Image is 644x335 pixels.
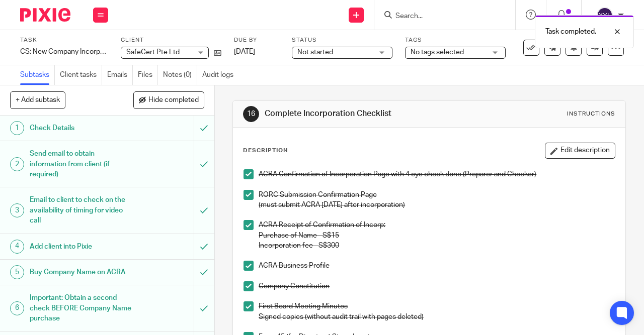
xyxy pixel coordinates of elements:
[133,91,204,108] button: Hide completed
[107,65,133,85] a: Emails
[30,192,132,228] h1: Email to client to check on the availability of timing for video call
[259,312,615,322] p: Signed copies (without audit trail with pages deleted)
[20,47,108,57] div: CS: New Company Incorporation
[202,65,238,85] a: Audit logs
[234,48,255,55] span: [DATE]
[259,169,615,179] p: ACRA Confirmation of Incorporation Page with 4 eye check done (Preparer and Checker)
[30,290,132,326] h1: Important: Obtain a second check BEFORE Company Name purchase
[297,49,333,56] span: Not started
[121,36,221,44] label: Client
[10,240,24,254] div: 4
[163,65,197,85] a: Notes (0)
[10,203,24,217] div: 3
[259,281,615,291] p: Company Constitution
[20,8,70,22] img: Pixie
[148,96,199,104] span: Hide completed
[30,146,132,182] h1: Send email to obtain information from client (if required)
[126,49,180,56] span: SafeCert Pte Ltd
[60,65,102,85] a: Client tasks
[265,108,451,119] h1: Complete Incorporation Checklist
[259,261,615,271] p: ACRA Business Profile
[259,241,615,251] p: Incorporation fee - S$300
[30,121,132,136] h1: Check Details
[20,36,108,44] label: Task
[259,301,615,311] p: First Board Meeting Minutes
[292,36,392,44] label: Status
[243,147,288,155] p: Description
[10,91,65,108] button: + Add subtask
[259,231,615,241] p: Purchase of Name - S$15
[10,265,24,279] div: 5
[20,65,55,85] a: Subtasks
[30,239,132,254] h1: Add client into Pixie
[545,143,615,159] button: Edit description
[597,7,613,23] img: svg%3E
[243,106,259,122] div: 16
[10,301,24,315] div: 6
[411,49,464,56] span: No tags selected
[10,157,24,171] div: 2
[259,220,615,230] p: ACRA Receipt of Confirmation of Incorp:
[138,65,158,85] a: Files
[259,200,615,210] p: (must submit ACRA [DATE] after incorporation)
[545,27,596,37] p: Task completed.
[30,265,132,280] h1: Buy Company Name on ACRA
[567,110,615,118] div: Instructions
[234,36,279,44] label: Due by
[259,190,615,200] p: RORC Submission Confirmation Page
[10,121,24,135] div: 1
